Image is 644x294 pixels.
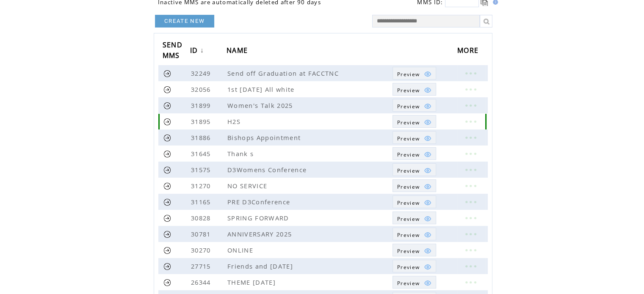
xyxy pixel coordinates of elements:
a: Preview [392,195,436,208]
span: SPRING FORWARD [227,214,291,222]
img: eye.png [424,167,431,174]
span: 30270 [191,246,213,254]
span: 31575 [191,165,213,174]
span: 31886 [191,133,213,142]
span: Show MMS preview [397,247,420,255]
img: eye.png [424,263,431,271]
span: ID [190,44,200,59]
a: CREATE NEW [155,15,214,27]
a: NAME [227,43,252,59]
span: 26344 [191,278,213,286]
span: 31270 [191,181,213,190]
span: 31645 [191,149,213,158]
span: PRE D3Conference [227,198,292,206]
span: Show MMS preview [397,215,420,223]
img: eye.png [424,279,431,287]
a: Preview [392,260,436,272]
span: Show MMS preview [397,87,420,94]
span: 31895 [191,117,213,126]
span: Send off Graduation at FACCTNC [227,69,341,77]
span: Show MMS preview [397,199,420,206]
span: 31165 [191,198,213,206]
span: 32249 [191,69,213,77]
span: NAME [227,44,250,59]
span: 1st [DATE] All white [227,85,297,93]
a: Preview [392,131,436,144]
a: Preview [392,276,436,289]
span: Show MMS preview [397,280,420,287]
a: Preview [392,115,436,128]
a: Preview [392,244,436,256]
span: ANNIVERSARY 2025 [227,230,294,238]
span: Women's Talk 2025 [227,101,295,110]
img: eye.png [424,86,431,94]
span: 30828 [191,214,213,222]
span: 31899 [191,101,213,110]
span: Show MMS preview [397,135,420,142]
span: 27715 [191,262,213,270]
a: Preview [392,147,436,160]
img: eye.png [424,199,431,206]
span: SEND MMS [163,38,182,64]
a: ID↓ [190,43,206,59]
span: 30781 [191,230,213,238]
img: eye.png [424,135,431,142]
span: Show MMS preview [397,183,420,190]
span: ONLINE [227,246,255,254]
span: Show MMS preview [397,231,420,239]
span: 32056 [191,85,213,93]
img: eye.png [424,247,431,255]
span: Bishops Appointment [227,133,303,142]
span: Show MMS preview [397,151,420,158]
img: eye.png [424,215,431,223]
a: Preview [392,99,436,112]
span: D3Womens Conference [227,165,309,174]
span: Show MMS preview [397,119,420,126]
span: Show MMS preview [397,103,420,110]
img: eye.png [424,70,431,78]
a: Preview [392,83,436,96]
a: Preview [392,228,436,240]
span: MORE [457,44,481,59]
span: Show MMS preview [397,71,420,78]
span: THEME [DATE] [227,278,278,286]
span: Thank s [227,149,256,158]
img: eye.png [424,102,431,110]
img: eye.png [424,183,431,190]
a: Preview [392,179,436,192]
a: Preview [392,163,436,176]
span: Friends and [DATE] [227,262,295,270]
img: eye.png [424,151,431,158]
img: eye.png [424,118,431,126]
span: H2S [227,117,243,126]
a: Preview [392,67,436,80]
img: eye.png [424,231,431,239]
span: Show MMS preview [397,264,420,271]
span: Show MMS preview [397,167,420,174]
span: NO SERVICE [227,181,269,190]
a: Preview [392,212,436,224]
